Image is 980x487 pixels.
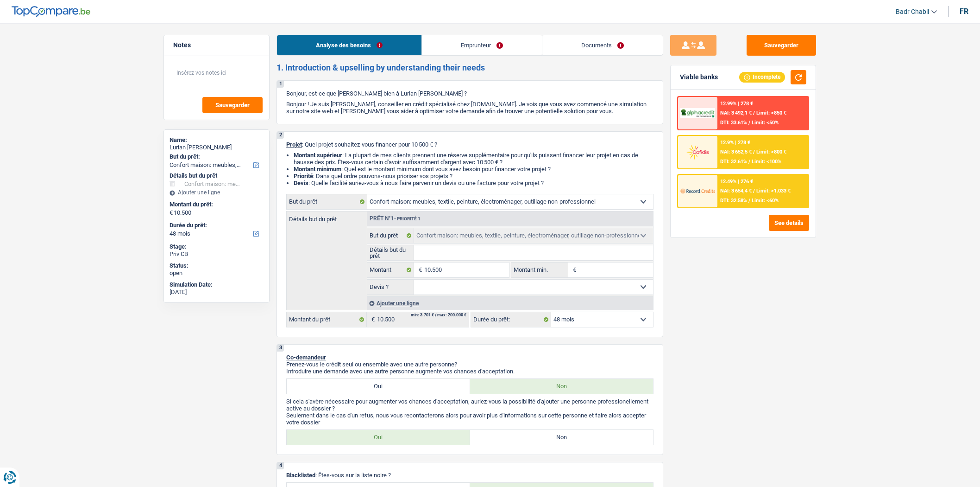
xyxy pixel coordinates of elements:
div: Lurian [PERSON_NAME] [170,144,264,151]
img: TopCompare Logo [12,6,90,17]
span: - Priorité 1 [394,216,421,221]
div: Status: [170,262,264,269]
a: Badr Chabli [888,4,937,19]
span: DTI: 32.58% [720,198,747,204]
span: € [170,209,173,217]
span: Limit: >850 € [756,110,786,116]
label: Non [470,379,653,394]
div: Détails but du prêt [170,172,264,179]
a: Emprunteur [422,35,542,55]
p: Introduire une demande avec une autre personne augmente vos chances d'acceptation. [286,368,653,375]
strong: Priorité [294,173,313,179]
span: € [414,263,424,277]
div: fr [960,7,968,16]
h2: 1. Introduction & upselling by understanding their needs [276,63,663,73]
span: / [753,188,755,194]
img: Cofidis [680,143,715,160]
a: Documents [542,35,663,55]
label: Montant du prêt [287,312,367,327]
label: Montant min. [511,263,568,277]
span: Limit: <60% [752,198,779,204]
label: Non [470,430,653,445]
span: / [748,159,750,165]
span: Badr Chabli [896,8,929,16]
p: Prenez-vous le crédit seul ou ensemble avec une autre personne? [286,361,653,368]
strong: Montant minimum [294,166,341,173]
span: Co-demandeur [286,354,326,361]
div: 12.9% | 278 € [720,140,750,146]
span: € [367,312,377,327]
label: But du prêt: [170,153,262,160]
label: Durée du prêt: [471,312,551,327]
div: Name: [170,136,264,144]
button: Sauvegarder [202,97,263,113]
img: Record Credits [680,182,715,199]
div: Ajouter une ligne [170,189,264,196]
button: Sauvegarder [747,35,816,56]
div: 12.99% | 278 € [720,101,753,107]
span: / [748,198,750,204]
span: NAI: 3 492,1 € [720,110,752,116]
div: Simulation Date: [170,281,264,288]
label: Détails but du prêt [367,245,414,260]
li: : La plupart de mes clients prennent une réserve supplémentaire pour qu'ils puissent financer leu... [294,152,653,166]
div: [DATE] [170,288,264,296]
div: open [170,269,264,277]
strong: Montant supérieur [294,152,342,159]
button: See details [769,215,809,231]
span: NAI: 3 652,5 € [720,149,752,155]
label: Durée du prêt: [170,222,262,229]
div: Ajouter une ligne [367,296,653,310]
div: 4 [277,462,284,469]
label: Oui [287,430,470,445]
p: : Êtes-vous sur la liste noire ? [286,472,653,479]
div: Prêt n°1 [367,216,423,222]
div: Viable banks [680,73,718,81]
div: 1 [277,81,284,88]
label: Détails but du prêt [287,211,367,222]
span: Devis [294,179,308,186]
li: : Quelle facilité auriez-vous à nous faire parvenir un devis ou une facture pour votre projet ? [294,179,653,186]
div: Priv CB [170,250,264,258]
label: Montant [367,263,414,277]
div: 12.49% | 276 € [720,179,753,185]
div: 3 [277,345,284,352]
span: Limit: <50% [752,120,779,126]
span: NAI: 3 654,4 € [720,188,752,194]
span: Sauvegarder [215,102,250,108]
div: min: 3.701 € / max: 200.000 € [411,313,466,317]
label: But du prêt [287,194,367,209]
span: DTI: 33.61% [720,120,747,126]
h5: Notes [173,41,260,49]
p: Bonjour ! Je suis [PERSON_NAME], conseiller en crédit spécialisé chez [DOMAIN_NAME]. Je vois que ... [286,101,653,115]
span: / [748,120,750,126]
div: Incomplete [739,72,785,82]
li: : Quel est le montant minimum dont vous avez besoin pour financer votre projet ? [294,166,653,173]
label: Montant du prêt: [170,201,262,208]
span: Projet [286,141,302,148]
p: Seulement dans le cas d'un refus, nous vous recontacterons alors pour avoir plus d'informations s... [286,412,653,426]
p: : Quel projet souhaitez-vous financer pour 10 500 € ? [286,141,653,148]
a: Analyse des besoins [277,35,421,55]
span: / [753,149,755,155]
span: Limit: >800 € [756,149,786,155]
label: Devis ? [367,280,414,295]
span: Limit: >1.033 € [756,188,791,194]
span: Limit: <100% [752,159,781,165]
p: Bonjour, est-ce que [PERSON_NAME] bien à Lurian [PERSON_NAME] ? [286,90,653,97]
span: DTI: 32.61% [720,159,747,165]
span: Blacklisted [286,472,315,479]
span: / [753,110,755,116]
span: € [568,263,578,277]
img: AlphaCredit [680,108,715,119]
li: : Dans quel ordre pouvons-nous prioriser vos projets ? [294,173,653,179]
label: But du prêt [367,228,414,243]
div: Stage: [170,243,264,250]
label: Oui [287,379,470,394]
div: 2 [277,132,284,139]
p: Si cela s'avère nécessaire pour augmenter vos chances d'acceptation, auriez-vous la possibilité d... [286,398,653,412]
